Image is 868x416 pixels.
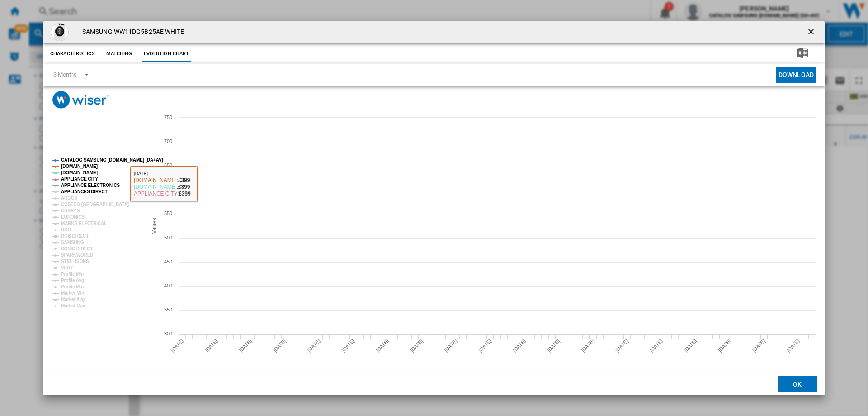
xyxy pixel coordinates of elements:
tspan: [DATE] [341,338,356,353]
tspan: Values [151,218,157,234]
tspan: SAMSUNG [61,240,84,245]
tspan: [DOMAIN_NAME] [61,164,98,169]
tspan: Profile Avg [61,278,84,283]
tspan: 600 [164,186,172,192]
tspan: [DATE] [238,338,253,353]
tspan: 350 [164,307,172,312]
tspan: [DATE] [683,338,698,353]
button: Download [776,67,816,83]
tspan: CURRYS [61,208,80,213]
tspan: [DATE] [170,338,184,353]
tspan: 400 [164,283,172,288]
tspan: [DATE] [204,338,219,353]
button: OK [778,376,817,392]
md-dialog: Product popup [43,21,825,395]
tspan: RGB DIRECT [61,234,89,239]
h4: SAMSUNG WW11DG5B25AE WHITE [78,28,184,37]
tspan: [DATE] [443,338,458,353]
tspan: 700 [164,139,172,144]
tspan: Profile Max [61,284,85,289]
tspan: Market Avg [61,297,85,302]
tspan: 750 [164,115,172,120]
tspan: 500 [164,235,172,240]
tspan: [DATE] [272,338,287,353]
tspan: COSTCO [GEOGRAPHIC_DATA] [61,202,129,207]
ng-md-icon: getI18NText('BUTTONS.CLOSE_DIALOG') [807,27,817,38]
tspan: [DATE] [546,338,561,353]
tspan: SPARKWORLD [61,253,93,258]
tspan: 300 [164,331,172,336]
tspan: [DOMAIN_NAME] [61,170,98,175]
tspan: [DATE] [512,338,527,353]
tspan: 550 [164,210,172,216]
tspan: Market Min [61,291,84,296]
img: excel-24x24.png [797,48,808,58]
tspan: 450 [164,259,172,264]
tspan: APPLIANCE ELECTRONICS [61,183,120,188]
tspan: APPLIANCES DIRECT [61,189,108,194]
tspan: APPLIANCE CITY [61,177,98,182]
tspan: [DATE] [580,338,595,353]
img: 10263818 [51,23,69,41]
div: 3 Months [53,71,77,78]
tspan: [DATE] [649,338,664,353]
tspan: RDO [61,227,71,232]
button: getI18NText('BUTTONS.CLOSE_DIALOG') [803,23,821,41]
tspan: 650 [164,163,172,168]
img: logo_wiser_300x94.png [52,91,109,109]
tspan: [DATE] [477,338,492,353]
button: Matching [99,46,139,62]
tspan: [DATE] [751,338,766,353]
tspan: [DATE] [409,338,424,353]
tspan: Market Max [61,303,85,308]
tspan: Profile Min [61,272,84,277]
tspan: [DATE] [375,338,390,353]
tspan: SONIC DIRECT [61,246,93,251]
button: Characteristics [48,46,97,62]
tspan: ARGOS [61,196,78,201]
tspan: MARKS ELECTRICAL [61,221,107,226]
tspan: [DATE] [307,338,321,353]
tspan: STELLISONS [61,259,89,264]
tspan: EURONICS [61,215,85,220]
tspan: [DATE] [717,338,732,353]
button: Evolution chart [142,46,192,62]
tspan: VERY [61,265,73,270]
tspan: CATALOG SAMSUNG [DOMAIN_NAME] (DA+AV) [61,158,163,163]
button: Download in Excel [783,46,822,62]
tspan: [DATE] [614,338,629,353]
tspan: [DATE] [786,338,801,353]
